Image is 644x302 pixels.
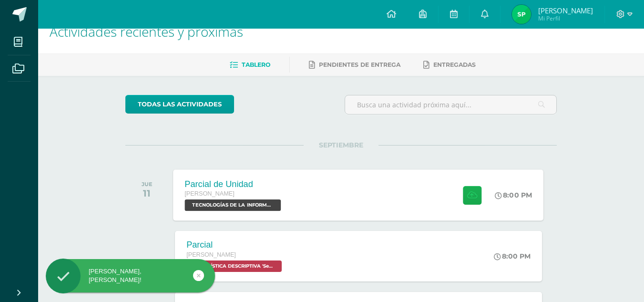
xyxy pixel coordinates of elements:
[185,199,281,211] span: TECNOLOGÍAS DE LA INFORMACIÓN Y LA COMUNICACIÓN 5 'Sección A'
[242,61,270,68] span: Tablero
[50,22,243,41] span: Actividades recientes y próximas
[186,251,236,258] span: [PERSON_NAME]
[186,240,284,250] div: Parcial
[345,95,556,114] input: Busca una actividad próxima aquí...
[494,252,531,260] div: 8:00 PM
[185,190,235,197] span: [PERSON_NAME]
[186,260,282,272] span: ESTADÍSTICA DESCRIPTIVA 'Sección A'
[309,57,400,73] a: Pendientes de entrega
[142,187,153,199] div: 11
[185,179,284,189] div: Parcial de Unidad
[230,57,270,73] a: Tablero
[433,61,476,68] span: Entregadas
[46,267,215,284] div: [PERSON_NAME], [PERSON_NAME]!
[512,5,531,24] img: 31f869f0ab9520a7f3c774da42dc8728.png
[304,141,378,149] span: SEPTIEMBRE
[538,6,593,15] span: [PERSON_NAME]
[319,61,400,68] span: Pendientes de entrega
[125,95,234,114] a: todas las Actividades
[423,57,476,73] a: Entregadas
[538,14,593,22] span: Mi Perfil
[142,181,153,187] div: JUE
[495,191,532,199] div: 8:00 PM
